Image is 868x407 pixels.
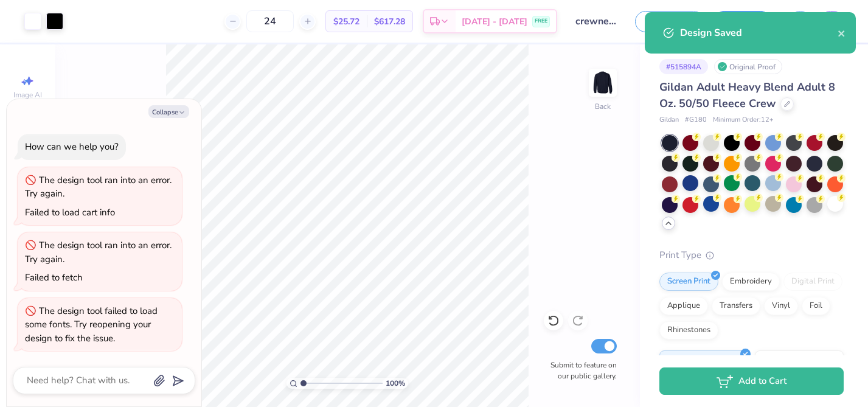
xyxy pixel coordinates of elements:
[25,206,115,218] div: Failed to load cart info
[714,59,782,74] div: Original Proof
[680,26,838,40] div: Design Saved
[659,321,718,339] div: Rhinestones
[595,101,611,112] div: Back
[374,15,405,28] span: $617.28
[566,9,626,33] input: Untitled Design
[659,115,679,125] span: Gildan
[333,15,359,28] span: $25.72
[713,115,774,125] span: Minimum Order: 12 +
[659,59,708,74] div: # 515894A
[659,80,835,111] span: Gildan Adult Heavy Blend Adult 8 Oz. 50/50 Fleece Crew
[802,297,830,315] div: Foil
[764,297,798,315] div: Vinyl
[591,71,615,95] img: Back
[659,367,844,395] button: Add to Cart
[838,26,846,40] button: close
[386,378,405,389] span: 100 %
[246,10,294,32] input: – –
[659,273,718,291] div: Screen Print
[25,305,158,344] div: The design tool failed to load some fonts. Try reopening your design to fix the issue.
[722,273,780,291] div: Embroidery
[25,141,119,153] div: How can we help you?
[783,273,842,291] div: Digital Print
[25,174,172,200] div: The design tool ran into an error. Try again.
[25,239,172,265] div: The design tool ran into an error. Try again.
[13,90,42,100] span: Image AI
[712,297,760,315] div: Transfers
[535,17,547,26] span: FREE
[148,105,189,118] button: Collapse
[635,11,704,32] button: Save as
[685,115,707,125] span: # G180
[659,297,708,315] div: Applique
[659,248,844,262] div: Print Type
[544,360,617,381] label: Submit to feature on our public gallery.
[25,271,83,284] div: Failed to fetch
[462,15,527,28] span: [DATE] - [DATE]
